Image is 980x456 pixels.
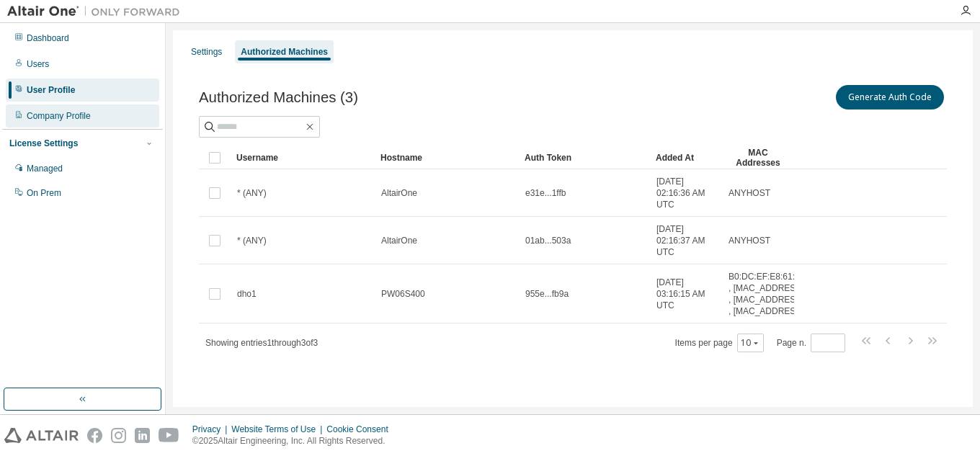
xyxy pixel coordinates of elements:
[525,235,571,246] span: 01ab...503a
[728,146,788,169] div: MAC Addresses
[9,138,78,149] div: License Settings
[237,235,267,246] span: * (ANY)
[656,277,716,311] span: [DATE] 03:16:15 AM UTC
[4,428,79,443] img: altair_logo.svg
[525,146,644,169] div: Auth Token
[381,288,425,300] span: PW06S400
[27,163,63,174] div: Managed
[777,334,845,352] span: Page n.
[381,235,417,246] span: AltairOne
[326,424,396,435] div: Cookie Consent
[7,4,187,19] img: Altair One
[241,46,328,58] div: Authorized Machines
[237,288,257,300] span: dho1
[231,424,326,435] div: Website Terms of Use
[656,223,716,258] span: [DATE] 02:16:37 AM UTC
[205,338,318,348] span: Showing entries 1 through 3 of 3
[729,271,804,317] span: B0:DC:EF:E8:61:60 , [MAC_ADDRESS] , [MAC_ADDRESS] , [MAC_ADDRESS]
[525,288,569,300] span: 955e...fb9a
[135,428,150,443] img: linkedin.svg
[111,428,126,443] img: instagram.svg
[191,46,222,58] div: Settings
[381,187,417,199] span: AltairOne
[192,435,397,447] p: © 2025 Altair Engineering, Inc. All Rights Reserved.
[27,110,91,122] div: Company Profile
[741,337,760,349] button: 10
[192,424,231,435] div: Privacy
[656,146,716,169] div: Added At
[836,85,944,109] button: Generate Auth Code
[729,235,770,246] span: ANYHOST
[199,89,358,106] span: Authorized Machines (3)
[159,428,179,443] img: youtube.svg
[237,187,267,199] span: * (ANY)
[27,84,75,96] div: User Profile
[236,146,369,169] div: Username
[87,428,102,443] img: facebook.svg
[27,187,61,199] div: On Prem
[27,32,69,44] div: Dashboard
[380,146,513,169] div: Hostname
[27,58,49,70] div: Users
[729,187,770,199] span: ANYHOST
[525,187,566,199] span: e31e...1ffb
[675,334,764,352] span: Items per page
[656,176,716,210] span: [DATE] 02:16:36 AM UTC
